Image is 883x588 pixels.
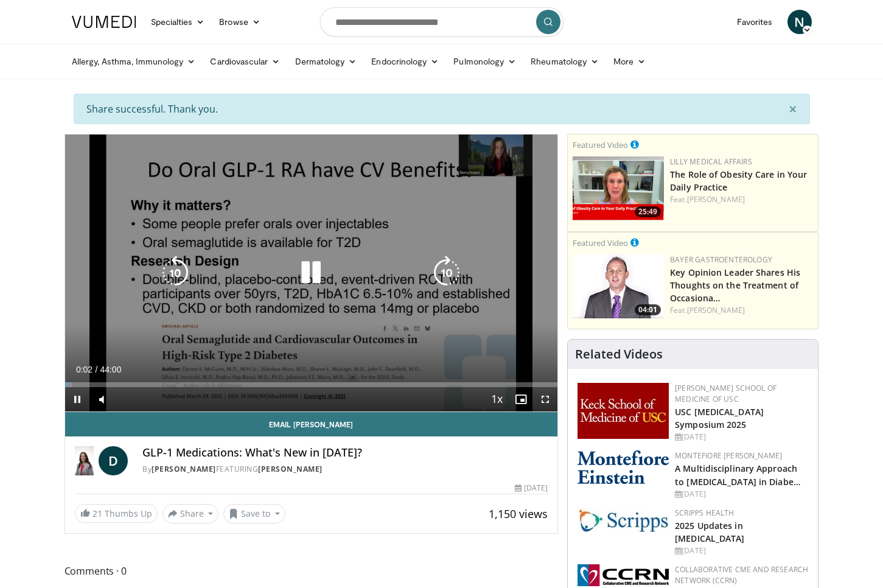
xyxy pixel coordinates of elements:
a: Email [PERSON_NAME] [65,412,558,436]
img: 7b941f1f-d101-407a-8bfa-07bd47db01ba.png.150x105_q85_autocrop_double_scale_upscale_version-0.2.jpg [578,383,669,439]
h4: Related Videos [575,347,663,362]
input: Search topics, interventions [320,7,564,37]
a: Scripps Health [675,508,734,518]
a: Bayer Gastroenterology [670,254,772,265]
img: b0142b4c-93a1-4b58-8f91-5265c282693c.png.150x105_q85_autocrop_double_scale_upscale_version-0.2.png [578,450,669,484]
button: Save to [223,504,285,523]
a: Browse [212,10,268,34]
a: 21 Thumbs Up [75,504,158,523]
span: 0:02 [76,365,92,374]
button: Mute [89,387,114,411]
span: 21 [92,508,102,519]
a: Lilly Medical Affairs [670,156,752,167]
img: Diana Isaacs [75,446,94,475]
div: Progress Bar [65,382,558,387]
span: 44:00 [100,365,121,374]
a: N [787,10,812,34]
span: Comments 0 [65,563,559,579]
img: e1208b6b-349f-4914-9dd7-f97803bdbf1d.png.150x105_q85_crop-smart_upscale.png [573,156,664,220]
a: [PERSON_NAME] School of Medicine of USC [675,383,777,404]
a: A Multidisciplinary Approach to [MEDICAL_DATA] in Diabe… [675,463,801,487]
a: More [606,49,653,74]
div: [DATE] [675,545,808,556]
img: 9828b8df-38ad-4333-b93d-bb657251ca89.png.150x105_q85_crop-smart_upscale.png [573,254,664,318]
h4: GLP-1 Medications: What's New in [DATE]? [142,446,548,460]
a: Specialties [144,10,212,34]
button: Fullscreen [533,387,557,411]
a: 2025 Updates in [MEDICAL_DATA] [675,520,744,544]
button: × [777,94,809,124]
small: Featured Video [573,237,628,248]
div: Feat. [670,194,813,205]
img: VuMedi Logo [72,16,136,28]
a: [PERSON_NAME] [258,464,323,474]
img: a04ee3ba-8487-4636-b0fb-5e8d268f3737.png.150x105_q85_autocrop_double_scale_upscale_version-0.2.png [578,564,669,586]
button: Playback Rate [484,387,509,411]
div: Share successful. Thank you. [74,94,810,124]
a: [PERSON_NAME] [687,194,745,205]
div: [DATE] [515,483,548,494]
a: The Role of Obesity Care in Your Daily Practice [670,169,807,193]
a: Montefiore [PERSON_NAME] [675,450,782,461]
button: Share [162,504,219,523]
button: Enable picture-in-picture mode [509,387,533,411]
img: c9f2b0b7-b02a-4276-a72a-b0cbb4230bc1.jpg.150x105_q85_autocrop_double_scale_upscale_version-0.2.jpg [578,508,669,533]
div: By FEATURING [142,464,548,475]
a: Allergy, Asthma, Immunology [65,49,203,74]
a: Pulmonology [446,49,523,74]
a: Endocrinology [364,49,446,74]
a: 04:01 [573,254,664,318]
a: [PERSON_NAME] [152,464,216,474]
div: Feat. [670,305,813,316]
span: 04:01 [635,304,661,315]
a: D [99,446,128,475]
a: Rheumatology [523,49,606,74]
a: Key Opinion Leader Shares His Thoughts on the Treatment of Occasiona… [670,267,800,304]
a: Cardiovascular [203,49,287,74]
span: / [96,365,98,374]
a: Dermatology [288,49,365,74]
span: 25:49 [635,206,661,217]
span: 1,150 views [489,506,548,521]
div: [DATE] [675,489,808,500]
a: Favorites [730,10,780,34]
a: [PERSON_NAME] [687,305,745,315]
button: Pause [65,387,89,411]
a: Collaborative CME and Research Network (CCRN) [675,564,808,586]
a: USC [MEDICAL_DATA] Symposium 2025 [675,406,764,430]
small: Featured Video [573,139,628,150]
div: [DATE] [675,432,808,443]
a: 25:49 [573,156,664,220]
video-js: Video Player [65,135,558,412]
